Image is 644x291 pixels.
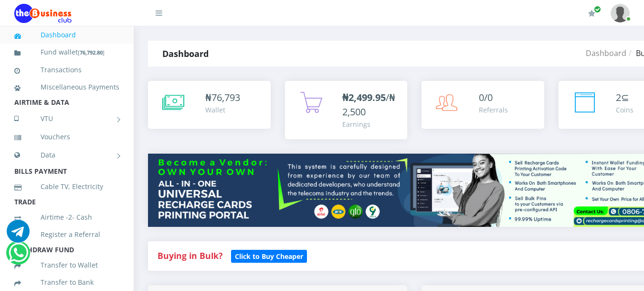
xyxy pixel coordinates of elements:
[14,24,119,46] a: Dashboard
[235,252,303,261] b: Click to Buy Cheaper
[616,90,633,105] div: ⊆
[14,76,119,98] a: Miscellaneous Payments
[594,6,601,13] span: Renew/Upgrade Subscription
[14,224,119,246] a: Register a Referral
[616,105,633,115] div: Coins
[158,250,222,261] strong: Buying in Bulk?
[231,250,307,261] a: Click to Buy Cheaper
[7,227,30,243] a: Chat for support
[342,119,398,129] div: Earnings
[342,91,395,118] span: /₦2,500
[14,176,119,198] a: Cable TV, Electricity
[80,49,103,56] b: 76,792.80
[14,143,119,167] a: Data
[588,10,595,17] i: Renew/Upgrade Subscription
[479,105,508,115] div: Referrals
[586,48,626,58] a: Dashboard
[14,59,119,81] a: Transactions
[14,254,119,276] a: Transfer to Wallet
[9,248,28,264] a: Chat for support
[422,81,544,129] a: 0/0 Referrals
[14,206,119,228] a: Airtime -2- Cash
[616,91,621,104] span: 2
[162,48,209,59] strong: Dashboard
[205,90,240,105] div: ₦
[285,81,408,139] a: ₦2,499.95/₦2,500 Earnings
[205,105,240,115] div: Wallet
[14,126,119,148] a: Vouchers
[14,41,119,64] a: Fund wallet[76,792.80]
[211,91,240,104] span: 76,793
[342,91,386,104] b: ₦2,499.95
[14,4,72,23] img: Logo
[611,4,630,22] img: User
[148,81,271,129] a: ₦76,793 Wallet
[479,91,493,104] span: 0/0
[78,49,105,56] small: [ ]
[14,107,119,131] a: VTU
